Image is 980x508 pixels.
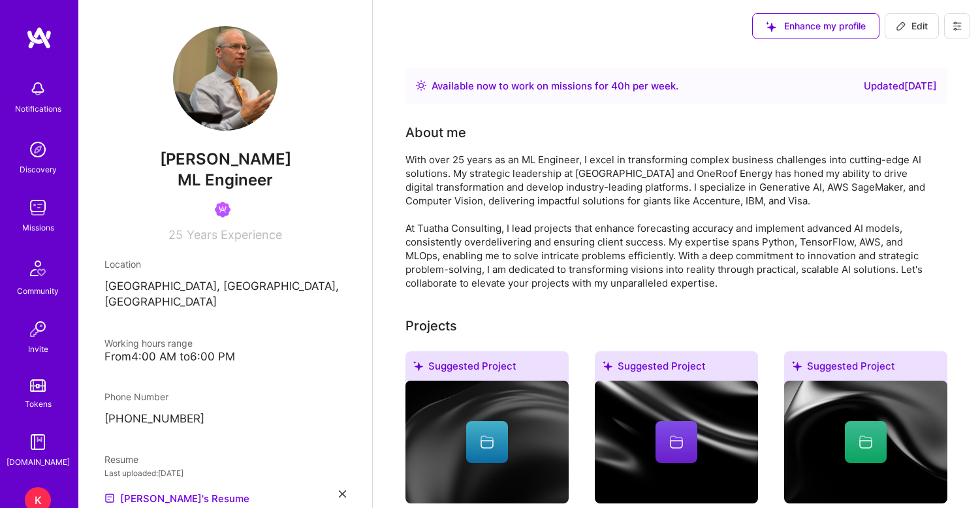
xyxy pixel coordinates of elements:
div: [DOMAIN_NAME] [7,455,70,469]
p: [PHONE_NUMBER] [104,411,346,427]
button: Edit [885,13,939,39]
div: Location [104,257,346,271]
img: cover [405,381,569,503]
p: [GEOGRAPHIC_DATA], [GEOGRAPHIC_DATA], [GEOGRAPHIC_DATA] [104,279,346,310]
img: cover [595,381,758,503]
img: logo [26,26,52,50]
span: Resume [104,454,138,465]
div: About me [405,123,466,142]
img: bell [25,76,51,102]
i: icon SuggestedTeams [603,361,612,371]
span: Edit [896,20,928,33]
i: icon Close [339,490,346,498]
span: Phone Number [104,391,168,402]
div: Suggested Project [595,351,758,386]
div: Tokens [25,397,52,411]
span: Working hours range [104,338,193,349]
span: ML Engineer [178,170,273,189]
img: Been on Mission [215,202,230,217]
img: tokens [30,379,46,392]
div: Suggested Project [405,351,569,386]
div: From 4:00 AM to 6:00 PM [104,350,346,364]
img: cover [784,381,947,503]
div: Invite [28,342,48,356]
span: Enhance my profile [766,20,866,33]
i: icon SuggestedTeams [413,361,423,371]
img: teamwork [25,195,51,221]
div: Projects [405,316,457,336]
div: Discovery [20,163,57,176]
div: With over 25 years as an ML Engineer, I excel in transforming complex business challenges into cu... [405,153,928,290]
div: Community [17,284,59,298]
img: guide book [25,429,51,455]
img: Availability [416,80,426,91]
div: Suggested Project [784,351,947,386]
img: discovery [25,136,51,163]
div: Available now to work on missions for h per week . [432,78,678,94]
img: Invite [25,316,51,342]
i: icon SuggestedTeams [766,22,776,32]
span: Years Experience [187,228,282,242]
div: Last uploaded: [DATE] [104,466,346,480]
span: 25 [168,228,183,242]
div: Updated [DATE] [864,78,937,94]
div: Missions [22,221,54,234]
span: 40 [611,80,624,92]
span: [PERSON_NAME] [104,150,346,169]
button: Enhance my profile [752,13,879,39]
img: Resume [104,493,115,503]
img: User Avatar [173,26,277,131]
i: icon SuggestedTeams [792,361,802,371]
div: Notifications [15,102,61,116]
img: Community [22,253,54,284]
a: [PERSON_NAME]'s Resume [104,490,249,506]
